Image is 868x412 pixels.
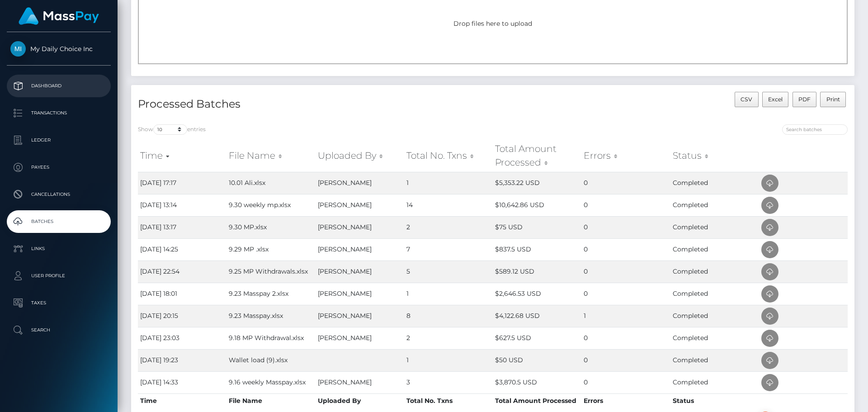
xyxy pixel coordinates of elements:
span: My Daily Choice Inc [7,45,111,53]
p: Dashboard [10,79,107,93]
td: [PERSON_NAME] [316,371,404,393]
td: Completed [670,194,759,216]
td: 10.01 Ali.xlsx [226,172,315,194]
td: $3,870.5 USD [493,371,581,393]
td: Completed [670,172,759,194]
td: [PERSON_NAME] [316,327,404,349]
th: File Name: activate to sort column ascending [226,140,315,172]
p: Taxes [10,296,107,310]
td: [DATE] 17:17 [138,172,226,194]
td: [DATE] 13:14 [138,194,226,216]
td: $5,353.22 USD [493,172,581,194]
a: Payees [7,156,111,179]
td: 9.30 MP.xlsx [226,216,315,238]
td: 9.29 MP .xlsx [226,238,315,260]
td: [PERSON_NAME] [316,238,404,260]
th: Uploaded By: activate to sort column ascending [316,140,404,172]
a: Search [7,319,111,341]
td: 7 [404,238,493,260]
input: Search batches [782,124,848,135]
p: Search [10,323,107,337]
select: Showentries [153,124,187,135]
span: PDF [798,96,811,103]
th: Errors [581,393,670,408]
td: $627.5 USD [493,327,581,349]
label: Show entries [138,124,206,135]
td: [PERSON_NAME] [316,305,404,327]
td: [DATE] 18:01 [138,283,226,305]
td: 0 [581,283,670,305]
h4: Processed Batches [138,96,486,112]
td: Completed [670,216,759,238]
span: Excel [768,96,783,103]
td: 9.23 Masspay.xlsx [226,305,315,327]
td: 0 [581,349,670,371]
td: Completed [670,305,759,327]
a: Transactions [7,102,111,124]
td: [DATE] 14:25 [138,238,226,260]
button: Print [820,92,846,107]
th: Status: activate to sort column ascending [670,140,759,172]
td: [PERSON_NAME] [316,283,404,305]
a: Cancellations [7,183,111,206]
p: Cancellations [10,188,107,201]
p: Transactions [10,106,107,120]
td: 3 [404,371,493,393]
td: 0 [581,172,670,194]
td: 14 [404,194,493,216]
td: Completed [670,260,759,283]
td: 9.25 MP Withdrawals.xlsx [226,260,315,283]
td: 1 [404,283,493,305]
th: Uploaded By [316,393,404,408]
span: CSV [741,96,752,103]
button: CSV [735,92,759,107]
button: Excel [762,92,789,107]
td: $4,122.68 USD [493,305,581,327]
p: Links [10,242,107,256]
a: User Profile [7,265,111,287]
td: 0 [581,260,670,283]
p: User Profile [10,269,107,283]
td: 1 [404,172,493,194]
th: Errors: activate to sort column ascending [581,140,670,172]
th: Status [670,393,759,408]
a: Taxes [7,292,111,314]
p: Payees [10,161,107,174]
th: Time [138,393,226,408]
p: Batches [10,215,107,228]
td: Completed [670,327,759,349]
td: 0 [581,327,670,349]
a: Links [7,237,111,260]
td: [DATE] 20:15 [138,305,226,327]
button: PDF [793,92,817,107]
span: Print [826,96,840,103]
th: Time: activate to sort column ascending [138,140,226,172]
a: Dashboard [7,75,111,97]
td: [DATE] 14:33 [138,371,226,393]
td: [PERSON_NAME] [316,260,404,283]
td: $589.12 USD [493,260,581,283]
td: 2 [404,216,493,238]
td: 8 [404,305,493,327]
td: 9.23 Masspay 2.xlsx [226,283,315,305]
td: 1 [404,349,493,371]
td: 2 [404,327,493,349]
span: Drop files here to upload [453,19,532,28]
td: $837.5 USD [493,238,581,260]
th: File Name [226,393,315,408]
th: Total No. Txns: activate to sort column ascending [404,140,493,172]
td: $2,646.53 USD [493,283,581,305]
th: Total Amount Processed [493,393,581,408]
th: Total Amount Processed: activate to sort column ascending [493,140,581,172]
p: Ledger [10,133,107,147]
td: 1 [581,305,670,327]
td: Completed [670,349,759,371]
td: 9.18 MP Withdrawal.xlsx [226,327,315,349]
td: $50 USD [493,349,581,371]
td: 5 [404,260,493,283]
td: Completed [670,283,759,305]
td: Wallet load (9).xlsx [226,349,315,371]
td: 9.16 weekly Masspay.xlsx [226,371,315,393]
a: Batches [7,210,111,233]
th: Total No. Txns [404,393,493,408]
